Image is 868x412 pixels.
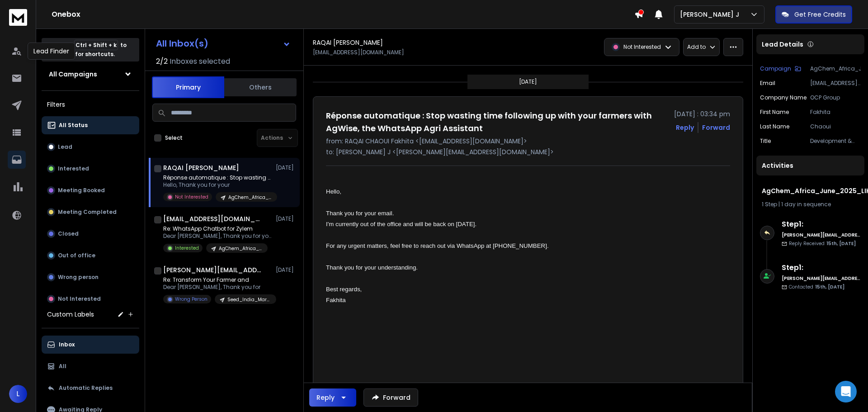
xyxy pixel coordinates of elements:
p: [EMAIL_ADDRESS][DOMAIN_NAME] [313,49,404,56]
p: Dear [PERSON_NAME], Thank you for your [163,232,272,240]
span: Best regards, Fakhita [326,286,362,303]
p: AgChem_Africa_June_2025_LIKI [228,194,272,201]
p: Fakhita [810,109,861,116]
p: Automatic Replies [59,384,113,392]
p: Hello, Thank you for your [163,181,272,189]
span: Ctrl + Shift + k [74,40,118,50]
h6: Step 1 : [782,262,861,273]
p: Company Name [760,94,807,101]
p: Wrong Person [175,296,208,303]
p: [EMAIL_ADDRESS][DOMAIN_NAME] [810,80,861,87]
h1: [EMAIL_ADDRESS][DOMAIN_NAME] +1 [163,214,263,223]
p: Lead Details [762,40,803,49]
button: All Inbox(s) [149,34,298,52]
button: Lead [42,138,139,156]
button: L [9,385,27,403]
p: Lead [58,143,72,151]
div: | [762,201,859,208]
p: from: RAQAI CHAOUI Fakhita <[EMAIL_ADDRESS][DOMAIN_NAME]> [326,137,730,146]
span: 15th, [DATE] [815,284,844,290]
span: Thank you for your understanding. [326,264,418,271]
p: Meeting Completed [58,208,117,216]
p: First Name [760,109,789,116]
p: Interested [58,165,89,172]
h3: Inboxes selected [170,56,230,67]
button: Not Interested [42,290,139,308]
h3: Custom Labels [47,310,94,319]
p: Development & Communication Director - Filiale Hôtelière (SHB) [810,137,861,145]
p: Not Interested [58,295,101,303]
button: All [42,357,139,375]
h1: AgChem_Africa_June_2025_LIKI [762,186,859,195]
p: All [59,363,66,370]
div: Open Intercom Messenger [835,381,857,403]
button: Closed [42,225,139,243]
p: Press to check for shortcuts. [56,41,127,59]
p: [DATE] : 03:34 pm [674,109,730,118]
button: Wrong person [42,268,139,286]
div: Forward [702,123,730,132]
p: [PERSON_NAME] J [680,10,743,19]
p: Campaign [760,65,791,72]
h6: Step 1 : [782,219,861,230]
img: logo [9,9,27,26]
p: Seed_India_Marketing_Jan [227,296,271,303]
h1: Réponse automatique : Stop wasting time following up with your farmers with AgWise, the WhatsApp ... [326,109,669,135]
p: Meeting Booked [58,187,105,194]
p: Re: WhatsApp Chatbot for Zylem [163,225,272,232]
button: Reply [676,123,694,132]
p: AgChem_Africa_June_2025_LIKI [810,65,861,72]
button: Others [224,77,297,97]
p: Réponse automatique : Stop wasting time [163,174,272,181]
p: Contacted [789,284,844,290]
p: Wrong person [58,274,99,281]
p: Reply Received [789,240,856,247]
h1: RAQAI [PERSON_NAME] [163,163,239,172]
button: Get Free Credits [775,5,852,24]
button: Forward [363,388,418,407]
p: [DATE] [276,215,296,223]
button: Out of office [42,246,139,265]
p: Closed [58,230,79,237]
p: OCP Group [810,94,861,101]
button: All Campaigns [42,65,139,83]
label: Select [165,134,183,142]
h1: All Inbox(s) [156,39,208,48]
p: Not Interested [623,43,661,51]
h1: [PERSON_NAME][EMAIL_ADDRESS][DOMAIN_NAME] [163,265,263,275]
button: Primary [152,76,224,98]
button: Meeting Booked [42,181,139,199]
h6: [PERSON_NAME][EMAIL_ADDRESS][DOMAIN_NAME] [782,232,861,238]
div: Activities [756,156,864,175]
span: 15th, [DATE] [826,240,856,247]
p: Last Name [760,123,789,130]
span: 1 day in sequence [781,200,831,208]
span: Thank you for your email. I'm currently out of the office and will be back on [DATE]. [326,210,476,227]
p: [DATE] [276,266,296,274]
div: Reply [316,393,335,402]
button: Automatic Replies [42,379,139,397]
span: 1 Step [762,200,777,208]
h3: Filters [42,98,139,111]
button: Meeting Completed [42,203,139,221]
h6: [PERSON_NAME][EMAIL_ADDRESS][DOMAIN_NAME] [782,275,861,282]
p: Email [760,80,775,87]
p: Get Free Credits [794,10,846,19]
p: Title [760,137,771,145]
span: For any urgent matters, feel free to reach out via WhatsApp at [PHONE_NUMBER]. [326,242,549,249]
button: Campaign [760,65,801,72]
p: Re: Transform Your Farmer and [163,276,272,284]
p: Not Interested [175,194,208,200]
p: Dear [PERSON_NAME], Thank you for [163,284,272,291]
p: All Status [59,122,88,129]
p: Inbox [59,341,75,348]
h1: Onebox [52,9,634,20]
div: Lead Finder [28,43,75,60]
p: Add to [687,43,706,51]
span: 2 / 2 [156,56,168,67]
p: [DATE] [276,164,296,171]
button: Interested [42,160,139,178]
p: Chaoui [810,123,861,130]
